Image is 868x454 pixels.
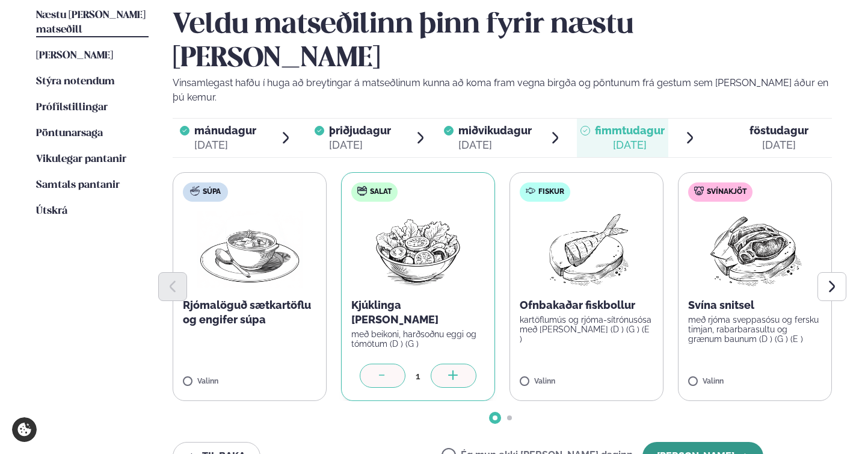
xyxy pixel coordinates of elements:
div: [DATE] [595,138,665,152]
span: þriðjudagur [329,124,391,137]
span: Salat [370,187,392,197]
a: Prófílstillingar [36,101,108,115]
p: Ofnbakaðar fiskbollur [520,298,653,313]
img: Fish.png [534,211,640,288]
span: Svínakjöt [707,187,746,197]
p: Rjómalöguð sætkartöflu og engifer súpa [183,298,316,327]
span: Súpa [203,187,221,197]
img: fish.svg [526,186,535,196]
span: Vikulegar pantanir [36,154,126,164]
span: Stýra notendum [36,76,115,87]
img: salad.svg [357,186,367,196]
a: Cookie settings [12,417,37,442]
span: Næstu [PERSON_NAME] matseðill [36,10,146,35]
p: kartöflumús og rjóma-sítrónusósa með [PERSON_NAME] (D ) (G ) (E ) [520,315,653,344]
a: [PERSON_NAME] [36,49,113,63]
button: Next slide [817,272,846,301]
div: [DATE] [194,138,256,152]
p: með beikoni, harðsoðnu eggi og tómötum (D ) (G ) [351,329,485,349]
p: með rjóma sveppasósu og fersku timjan, rabarbarasultu og grænum baunum (D ) (G ) (E ) [688,315,822,344]
img: Pork-Meat.png [702,211,808,288]
span: föstudagur [749,124,808,137]
span: Fiskur [538,187,564,197]
p: Vinsamlegast hafðu í huga að breytingar á matseðlinum kunna að koma fram vegna birgða og pöntunum... [173,76,832,105]
p: Svína snitsel [688,298,822,313]
a: Útskrá [36,204,67,219]
a: Næstu [PERSON_NAME] matseðill [36,8,149,37]
a: Vikulegar pantanir [36,152,126,167]
a: Stýra notendum [36,75,115,89]
h2: Veldu matseðilinn þinn fyrir næstu [PERSON_NAME] [173,8,832,76]
span: [PERSON_NAME] [36,51,113,61]
span: Go to slide 1 [493,415,497,420]
button: Previous slide [158,272,187,301]
a: Pöntunarsaga [36,126,103,141]
div: [DATE] [458,138,532,152]
img: Salad.png [365,211,472,288]
span: Pöntunarsaga [36,128,103,138]
a: Samtals pantanir [36,178,120,193]
span: fimmtudagur [595,124,665,137]
span: miðvikudagur [458,124,532,137]
div: 1 [405,369,431,383]
div: [DATE] [749,138,808,152]
img: Soup.png [197,211,303,288]
img: pork.svg [694,186,704,196]
span: mánudagur [194,124,256,137]
img: soup.svg [190,186,200,196]
span: Samtals pantanir [36,180,120,190]
span: Útskrá [36,206,67,216]
span: Prófílstillingar [36,102,108,113]
div: [DATE] [329,138,391,152]
p: Kjúklinga [PERSON_NAME] [351,298,485,327]
span: Go to slide 2 [507,415,512,420]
